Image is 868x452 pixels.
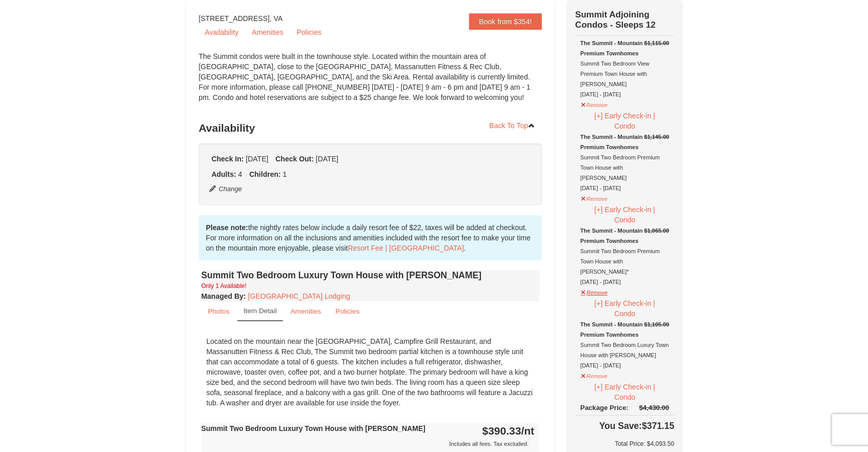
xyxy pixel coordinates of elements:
strong: : [201,292,246,300]
div: Summit Two Bedroom View Premium Town House with [PERSON_NAME] [DATE] - [DATE] [580,38,669,99]
div: Summit Two Bedroom Premium Town House with [PERSON_NAME] [DATE] - [DATE] [580,132,669,193]
strong: $390.33 [482,425,535,437]
button: Remove [580,97,608,110]
span: 1 [283,170,287,178]
button: Change [209,183,243,195]
a: Availability [199,25,245,40]
div: The Summit condos were built in the townhouse style. Located within the mountain area of [GEOGRAP... [199,51,542,113]
strong: Please note: [206,223,248,232]
strong: The Summit - Mountain Premium Townhomes [580,228,643,244]
span: Managed By [201,292,244,300]
strong: Adults: [212,170,236,178]
a: Photos [201,301,236,321]
del: $1,145.00 [644,134,670,140]
a: Amenities [284,301,328,321]
del: $1,115.00 [644,40,670,46]
h6: Total Price: $4,093.50 [575,439,674,449]
strong: Check In: [212,155,244,163]
small: Policies [335,307,359,315]
small: Only 1 Available! [201,282,247,290]
del: $4,430.00 [639,404,670,412]
button: Remove [580,368,608,381]
div: the nightly rates below include a daily resort fee of $22, taxes will be added at checkout. For m... [199,215,542,260]
a: Resort Fee | [GEOGRAPHIC_DATA] [348,244,464,252]
strong: Summit Two Bedroom Luxury Town House with [PERSON_NAME] [201,424,426,433]
div: Located on the mountain near the [GEOGRAPHIC_DATA], Campfire Grill Restaurant, and Massanutten Fi... [201,331,540,413]
a: Item Detail [237,301,283,321]
strong: The Summit - Mountain Premium Townhomes [580,40,643,56]
strong: Summit Adjoining Condos - Sleeps 12 [575,10,656,30]
span: /nt [521,425,535,437]
span: 4 [238,170,243,178]
button: Remove [580,191,608,204]
a: Book from $354! [469,13,542,30]
button: [+] Early Check-in | Condo [580,110,669,132]
button: [+] Early Check-in | Condo [580,381,669,403]
a: [GEOGRAPHIC_DATA] Lodging [248,292,350,300]
button: [+] Early Check-in | Condo [580,298,669,319]
a: Amenities [246,25,289,40]
del: $1,105.00 [644,321,670,327]
span: [DATE] [246,155,268,163]
button: Remove [580,285,608,298]
strong: The Summit - Mountain Premium Townhomes [580,321,643,338]
h3: Availability [199,118,542,138]
del: $1,065.00 [644,228,670,234]
div: Includes all fees. Tax excluded. [201,439,535,449]
h4: Summit Two Bedroom Luxury Town House with [PERSON_NAME] [201,270,540,280]
small: Item Detail [244,307,277,315]
span: Package Price: [580,404,629,412]
small: Photos [208,307,230,315]
strong: The Summit - Mountain Premium Townhomes [580,134,643,150]
div: Summit Two Bedroom Premium Town House with [PERSON_NAME]* [DATE] - [DATE] [580,225,669,287]
a: Back To Top [483,118,542,133]
span: [DATE] [316,155,338,163]
h4: $371.15 [575,421,674,431]
button: [+] Early Check-in | Condo [580,204,669,225]
div: Summit Two Bedroom Luxury Town House with [PERSON_NAME] [DATE] - [DATE] [580,319,669,371]
a: Policies [291,25,328,40]
a: Policies [329,301,366,321]
strong: Check Out: [275,155,314,163]
small: Amenities [291,307,321,315]
strong: Children: [249,170,280,178]
span: You Save: [599,421,642,431]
